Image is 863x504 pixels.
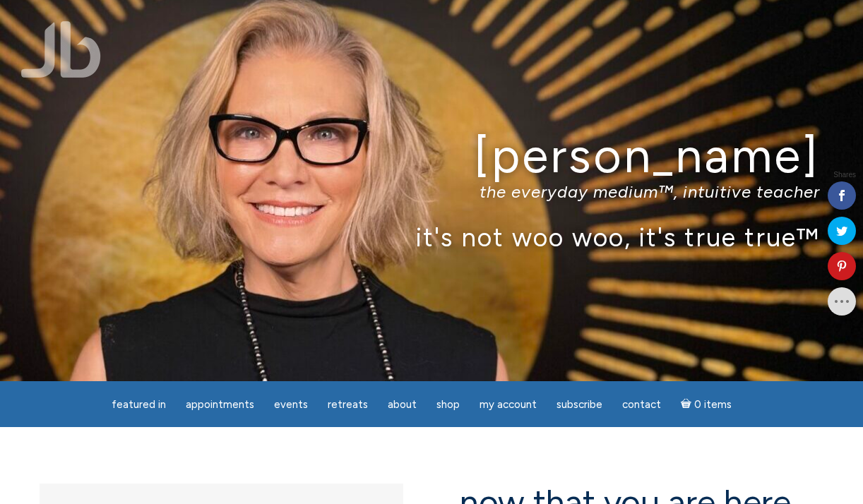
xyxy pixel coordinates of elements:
[177,391,263,419] a: Appointments
[681,398,694,411] i: Cart
[43,181,820,202] p: the everyday medium™, intuitive teacher
[471,391,545,419] a: My Account
[833,172,856,179] span: Shares
[436,398,460,411] span: Shop
[548,391,611,419] a: Subscribe
[112,398,166,411] span: featured in
[103,391,174,419] a: featured in
[21,21,101,78] img: Jamie Butler. The Everyday Medium
[480,398,537,411] span: My Account
[186,398,254,411] span: Appointments
[379,391,425,419] a: About
[672,390,740,419] a: Cart0 items
[388,398,417,411] span: About
[43,129,820,182] h1: [PERSON_NAME]
[319,391,376,419] a: Retreats
[428,391,468,419] a: Shop
[43,222,820,252] p: it's not woo woo, it's true true™
[328,398,368,411] span: Retreats
[266,391,316,419] a: Events
[557,398,602,411] span: Subscribe
[274,398,308,411] span: Events
[614,391,669,419] a: Contact
[694,400,732,410] span: 0 items
[622,398,661,411] span: Contact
